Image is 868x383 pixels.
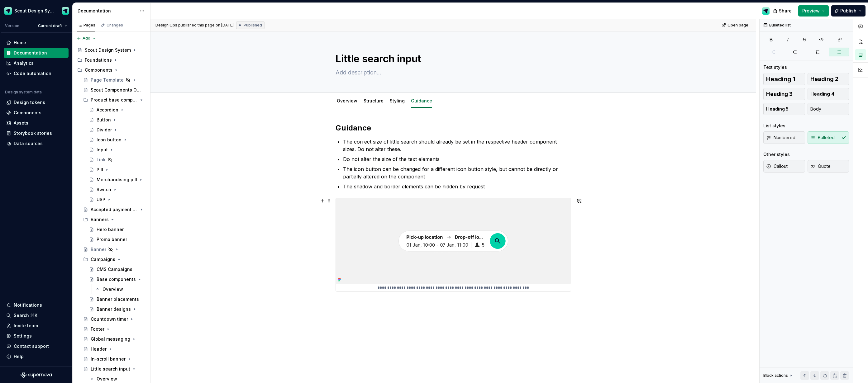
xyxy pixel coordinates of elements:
[779,8,792,14] span: Share
[808,160,849,173] button: Quote
[87,115,148,125] a: Button
[4,7,12,15] img: e611c74b-76fc-4ef0-bafa-dc494cd4cb8a.png
[14,60,34,66] div: Analytics
[762,7,770,15] img: Design Ops
[91,216,109,223] div: Banners
[91,356,126,362] div: In-scroll banner
[831,5,866,17] button: Publish
[4,300,69,310] button: Notifications
[4,38,69,48] a: Home
[97,187,111,193] div: Switch
[336,123,571,133] h2: Guidance
[763,131,805,144] button: Numbered
[91,246,106,253] div: Banner
[81,75,148,85] a: Page Template
[87,185,148,195] a: Switch
[334,51,570,66] textarea: Little search input
[77,23,95,28] div: Pages
[97,196,105,203] div: USP
[87,234,148,244] a: Promo banner
[336,198,571,284] img: f571a454-c944-477a-9efc-45798264a0df.png
[763,151,790,158] div: Other styles
[808,88,849,100] button: Heading 4
[97,376,117,382] div: Overview
[97,177,137,183] div: Merchandising pill
[4,97,69,107] a: Design tokens
[364,98,384,103] a: Structure
[14,312,37,319] div: Search ⌘K
[81,244,148,254] a: Banner
[763,371,794,380] div: Block actions
[62,7,69,15] img: Design Ops
[85,47,131,53] div: Scout Design System
[91,77,124,83] div: Page Template
[178,23,234,28] div: published this page on [DATE]
[14,70,51,77] div: Code automation
[38,23,62,28] span: Current draft
[97,167,103,173] div: Pill
[97,266,132,272] div: CMS Campaigns
[97,306,131,312] div: Banner designs
[81,364,148,374] a: Little search input
[14,8,54,14] div: Scout Design System
[763,123,785,129] div: List styles
[840,8,856,14] span: Publish
[91,87,142,93] div: Scout Components Overview
[91,256,115,262] div: Campaigns
[763,73,805,85] button: Heading 1
[87,304,148,314] a: Banner designs
[87,225,148,234] a: Hero banner
[97,127,112,133] div: Divider
[97,147,108,153] div: Input
[810,106,821,112] span: Body
[87,125,148,135] a: Divider
[107,23,123,28] div: Changes
[97,226,124,233] div: Hero banner
[763,88,805,100] button: Heading 3
[14,130,52,136] div: Storybook stories
[81,314,148,324] a: Countdown timer
[810,91,834,97] span: Heading 4
[81,344,148,354] a: Header
[387,94,407,107] div: Styling
[75,55,148,65] div: Foundations
[4,341,69,351] button: Contact support
[766,135,795,141] span: Numbered
[14,140,43,147] div: Data sources
[766,106,789,112] span: Heading 5
[14,353,24,360] div: Help
[97,236,127,243] div: Promo banner
[87,274,148,284] a: Base components
[81,354,148,364] a: In-scroll banner
[97,137,122,143] div: Icon button
[337,98,357,103] a: Overview
[763,160,805,173] button: Callout
[35,21,70,30] button: Current draft
[91,336,130,342] div: Global messaging
[343,138,571,153] p: The correct size of little search should already be set in the respective header component sizes....
[4,139,69,149] a: Data sources
[763,373,788,378] div: Block actions
[343,155,571,163] p: Do not alter the size of the text elements
[83,36,90,41] span: Add
[81,85,148,95] a: Scout Components Overview
[87,195,148,205] a: USP
[763,64,787,70] div: Text styles
[81,215,148,225] div: Banners
[14,333,32,339] div: Settings
[87,264,148,274] a: CMS Campaigns
[14,50,47,56] div: Documentation
[343,165,571,180] p: The icon button can be changed for a different icon button style, but cannot be directly or parti...
[4,108,69,118] a: Components
[97,157,106,163] div: Link
[81,334,148,344] a: Global messaging
[244,23,262,28] span: Published
[720,21,751,30] a: Open page
[5,23,19,28] div: Version
[87,135,148,145] a: Icon button
[14,343,49,349] div: Contact support
[78,8,136,14] div: Documentation
[4,58,69,68] a: Analytics
[85,57,112,63] div: Foundations
[21,372,52,378] a: Supernova Logo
